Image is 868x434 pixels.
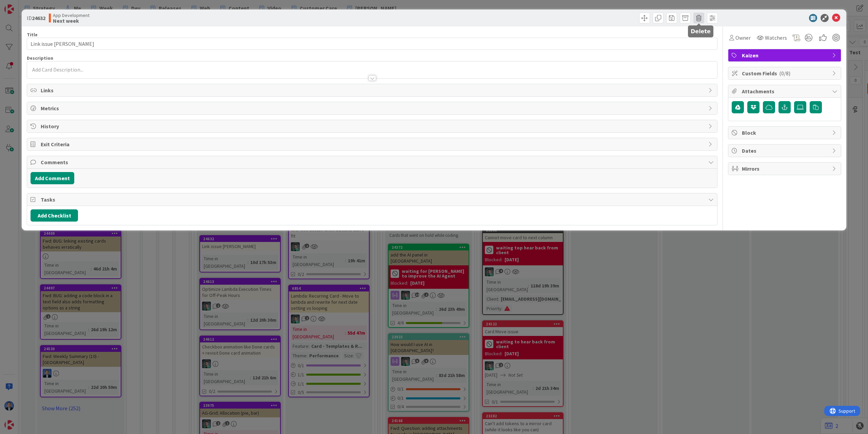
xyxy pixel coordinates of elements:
b: Next week [53,18,90,23]
span: Mirrors [742,165,829,173]
label: Title [27,32,38,38]
b: 24632 [32,15,45,21]
span: Exit Criteria [41,140,705,148]
span: Tasks [41,195,705,204]
button: Add Checklist [31,209,78,222]
span: Kaizen [742,51,829,59]
span: App Development [53,13,90,18]
h5: Delete [691,28,711,35]
span: Block [742,129,829,137]
span: Metrics [41,104,705,112]
span: Comments [41,158,705,166]
span: Dates [742,147,829,155]
span: History [41,122,705,130]
span: Support [14,1,31,9]
span: Links [41,86,705,94]
span: ID [27,14,45,22]
span: Custom Fields [742,69,829,77]
span: Watchers [765,34,787,42]
span: Owner [735,34,751,42]
input: type card name here... [27,38,717,50]
span: Description [27,55,53,61]
span: ( 0/8 ) [779,70,790,77]
button: Add Comment [31,172,74,184]
span: Attachments [742,87,829,95]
